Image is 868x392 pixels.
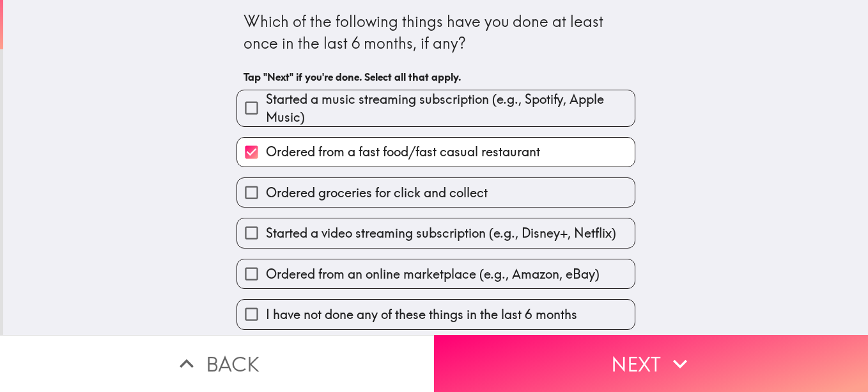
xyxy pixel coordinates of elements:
[244,70,628,84] h6: Tap "Next" if you're done. Select all that apply.
[266,265,600,283] span: Ordered from an online marketplace (e.g., Amazon, eBay)
[237,259,635,288] button: Ordered from an online marketplace (e.g., Amazon, eBay)
[266,90,635,126] span: Started a music streaming subscription (e.g., Spotify, Apple Music)
[237,138,635,167] button: Ordered from a fast food/fast casual restaurant
[237,300,635,329] button: I have not done any of these things in the last 6 months
[266,306,577,323] span: I have not done any of these things in the last 6 months
[237,178,635,207] button: Ordered groceries for click and collect
[244,11,628,54] div: Which of the following things have you done at least once in the last 6 months, if any?
[237,90,635,126] button: Started a music streaming subscription (e.g., Spotify, Apple Music)
[266,224,616,242] span: Started a video streaming subscription (e.g., Disney+, Netflix)
[266,184,488,202] span: Ordered groceries for click and collect
[237,218,635,247] button: Started a video streaming subscription (e.g., Disney+, Netflix)
[266,143,540,161] span: Ordered from a fast food/fast casual restaurant
[434,335,868,392] button: Next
